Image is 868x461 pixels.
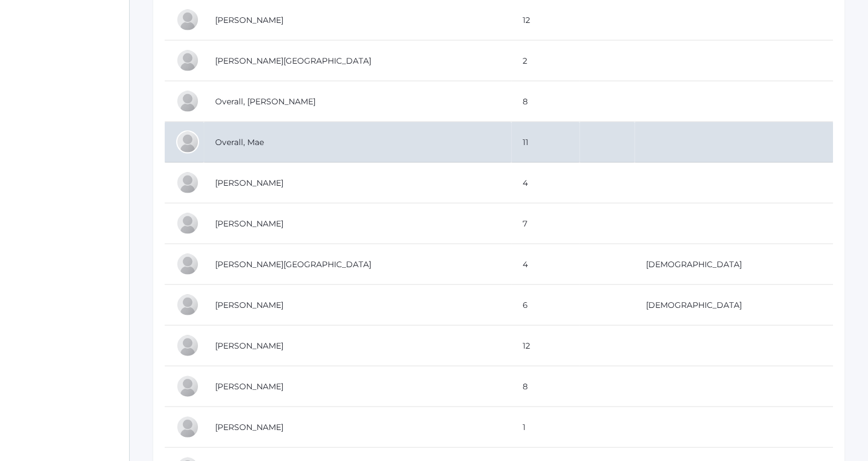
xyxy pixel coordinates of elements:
[204,244,511,285] td: [PERSON_NAME][GEOGRAPHIC_DATA]
[204,41,511,81] td: [PERSON_NAME][GEOGRAPHIC_DATA]
[635,244,833,285] td: [DEMOGRAPHIC_DATA]
[176,90,199,113] div: Chris Overall
[511,285,579,326] td: 6
[511,244,579,285] td: 4
[176,294,199,317] div: Cole Pecor
[176,334,199,357] div: Sophia Pindel
[511,41,579,81] td: 2
[204,366,511,407] td: [PERSON_NAME]
[204,407,511,448] td: [PERSON_NAME]
[204,81,511,122] td: Overall, [PERSON_NAME]
[204,285,511,326] td: [PERSON_NAME]
[176,49,199,72] div: Kenton Nunez
[204,122,511,163] td: Overall, Mae
[176,131,199,154] div: Mae Overall
[176,375,199,398] div: Olivia Puha
[176,416,199,439] div: Thaddeus Rand
[176,9,199,32] div: Natalia Nichols
[511,81,579,122] td: 8
[511,326,579,366] td: 12
[176,253,199,276] div: Tallon Pecor
[176,212,199,235] div: Payton Paterson
[511,122,579,163] td: 11
[176,171,199,194] div: Jordyn Paterson
[511,407,579,448] td: 1
[511,204,579,244] td: 7
[511,366,579,407] td: 8
[204,163,511,204] td: [PERSON_NAME]
[635,285,833,326] td: [DEMOGRAPHIC_DATA]
[204,326,511,366] td: [PERSON_NAME]
[204,204,511,244] td: [PERSON_NAME]
[511,163,579,204] td: 4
